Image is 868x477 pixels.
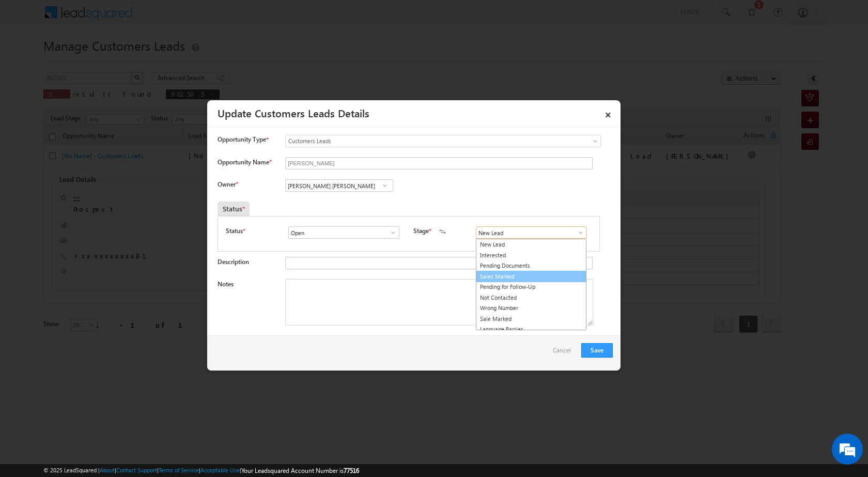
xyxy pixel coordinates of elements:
[286,136,559,146] span: Customers Leads
[218,280,234,288] label: Notes
[218,158,271,166] label: Opportunity Name
[218,258,249,266] label: Description
[169,5,194,30] div: Minimize live chat window
[218,180,238,188] label: Owner
[476,303,586,314] a: Wrong Number
[384,227,397,238] a: Show All Items
[476,226,587,239] input: Type to Search
[100,467,115,473] a: About
[141,318,188,332] em: Start Chat
[116,467,157,473] a: Contact Support
[43,466,359,475] span: © 2025 LeadSquared | | | | |
[226,226,243,236] label: Status
[218,135,266,144] span: Opportunity Type
[476,271,586,283] a: Sales Marked
[378,180,391,191] a: Show All Items
[476,293,586,303] a: Not Contacted
[476,239,586,250] a: New Lead
[13,96,189,310] textarea: Type your message and hit 'Enter'
[218,105,369,120] a: Update Customers Leads Details
[285,135,601,147] a: Customers Leads
[476,260,586,271] a: Pending Documents
[241,467,359,474] span: Your Leadsquared Account Number is
[159,467,199,473] a: Terms of Service
[476,324,586,335] a: Language Barrier
[344,467,359,474] span: 77516
[288,226,399,239] input: Type to Search
[553,343,576,363] a: Cancel
[18,54,43,68] img: d_60004797649_company_0_60004797649
[599,104,617,122] a: ×
[218,202,250,216] div: Status
[200,467,240,473] a: Acceptable Use
[54,54,174,68] div: Chat with us now
[581,343,613,358] button: Save
[285,179,393,192] input: Type to Search
[476,250,586,261] a: Interested
[571,227,584,238] a: Show All Items
[476,314,586,325] a: Sale Marked
[476,282,586,293] a: Pending for Follow-Up
[413,226,429,236] label: Stage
